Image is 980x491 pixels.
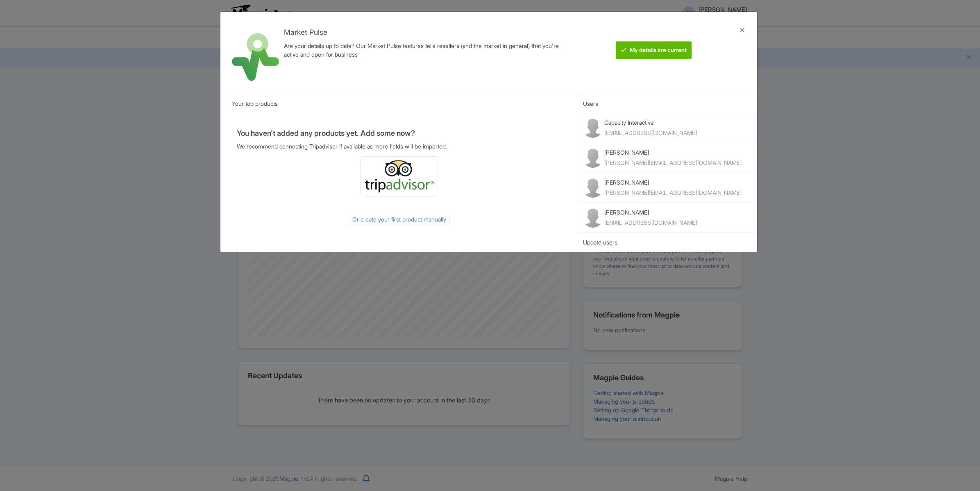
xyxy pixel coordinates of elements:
[583,148,603,168] img: contact-b11cc6e953956a0c50a2f97983291f06.png
[604,178,742,187] p: [PERSON_NAME]
[604,218,697,227] div: [EMAIL_ADDRESS][DOMAIN_NAME]
[284,41,574,59] div: Are your details up to date? Our Market Pulse features tells resellers (and the market in general...
[578,94,757,113] div: Users
[364,160,434,193] img: ta_logo-885a1c64328048f2535e39284ba9d771.png
[583,208,603,228] img: contact-b11cc6e953956a0c50a2f97983291f06.png
[583,118,603,138] img: contact-b11cc6e953956a0c50a2f97983291f06.png
[604,148,742,157] p: [PERSON_NAME]
[220,94,578,113] div: Your top products
[604,158,742,167] div: [PERSON_NAME][EMAIL_ADDRESS][DOMAIN_NAME]
[284,28,574,37] h4: Market Pulse
[604,118,697,127] p: Capacity Interactive
[583,178,603,198] img: contact-b11cc6e953956a0c50a2f97983291f06.png
[237,129,562,137] h4: You haven't added any products yet. Add some now?
[349,213,450,226] div: Or create your first product manually
[237,142,562,151] p: We recommend connecting Tripadvisor if available as more fields will be imported.
[604,208,697,217] p: [PERSON_NAME]
[604,188,742,197] div: [PERSON_NAME][EMAIL_ADDRESS][DOMAIN_NAME]
[604,128,697,137] div: [EMAIL_ADDRESS][DOMAIN_NAME]
[616,41,692,59] btn: My details are current
[583,238,752,247] div: Update users
[232,33,279,81] img: market_pulse-1-0a5220b3d29e4a0de46fb7534bebe030.svg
